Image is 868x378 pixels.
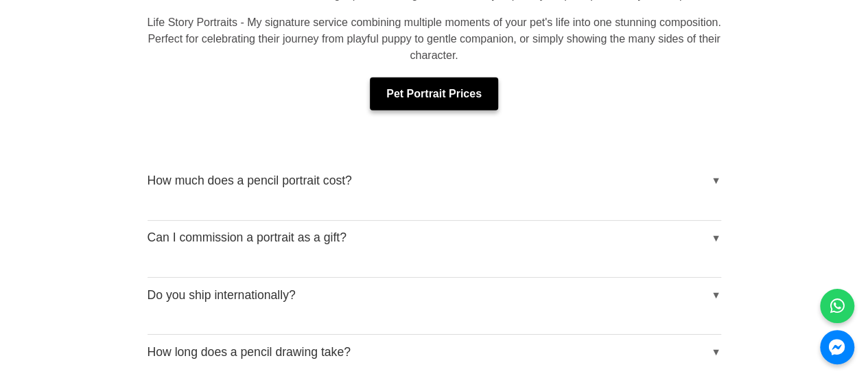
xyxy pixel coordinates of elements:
[820,330,854,364] a: Messenger
[139,14,729,64] p: Life Story Portraits - My signature service combining multiple moments of your pet's life into on...
[148,278,721,312] button: Do you ship internationally?
[148,163,721,198] button: How much does a pencil portrait cost?
[820,289,854,323] a: WhatsApp
[370,78,498,110] a: Pet Portrait Prices
[148,335,721,369] button: How long does a pencil drawing take?
[148,221,721,255] button: Can I commission a portrait as a gift?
